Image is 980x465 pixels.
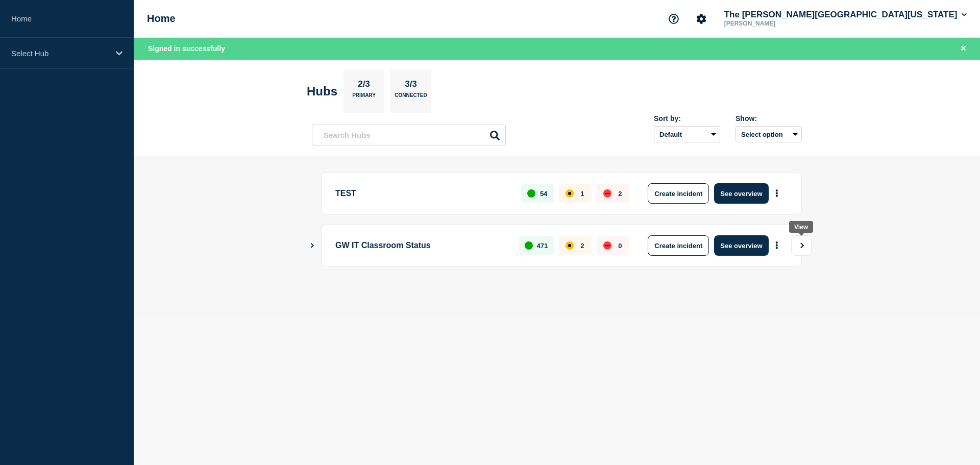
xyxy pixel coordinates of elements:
p: Select Hub [11,49,109,58]
button: The [PERSON_NAME][GEOGRAPHIC_DATA][US_STATE] [722,10,969,20]
p: 2 [580,242,584,250]
button: More actions [770,184,783,203]
select: Sort by [654,126,720,142]
p: Primary [352,92,376,103]
div: down [603,241,611,250]
button: Close banner [957,43,970,55]
div: Show: [736,114,802,123]
h2: Hubs [307,84,337,99]
p: 2/3 [354,79,374,92]
p: TEST [335,183,509,204]
button: Select option [736,126,802,142]
button: See overview [714,183,768,204]
p: 1 [580,190,584,198]
h1: Home [147,13,176,25]
button: Support [663,8,684,30]
p: 471 [537,242,548,250]
div: View [794,224,808,231]
div: down [603,189,611,198]
div: affected [566,241,574,250]
p: 3/3 [401,79,421,92]
button: Account settings [691,8,712,30]
div: Sort by: [654,114,720,123]
span: Signed in successfully [148,44,225,53]
p: 2 [618,190,622,198]
button: Create incident [648,235,709,256]
button: See overview [714,235,768,256]
p: 54 [540,190,547,198]
div: up [525,241,533,250]
p: Connected [395,92,427,103]
p: 0 [618,242,622,250]
button: Create incident [648,183,709,204]
button: More actions [770,236,783,255]
button: Show Connected Hubs [310,242,315,250]
p: GW IT Classroom Status [335,235,507,256]
div: up [527,189,535,198]
input: Search Hubs [312,125,506,145]
div: affected [566,189,574,198]
p: [PERSON_NAME] [722,20,828,27]
button: View [791,235,812,256]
